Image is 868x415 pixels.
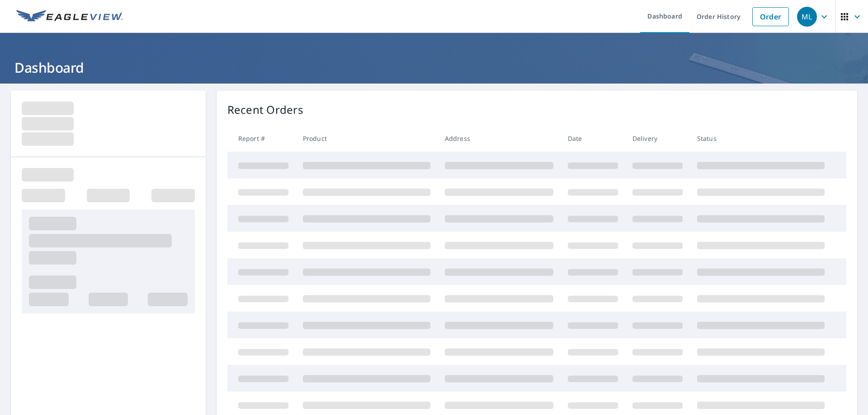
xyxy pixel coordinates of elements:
p: Recent Orders [227,102,303,118]
div: ML [797,7,817,27]
th: Report # [227,125,296,152]
th: Date [561,125,625,152]
th: Status [690,125,832,152]
a: Order [752,7,789,26]
th: Product [296,125,438,152]
th: Address [438,125,561,152]
img: EV Logo [16,10,123,23]
th: Delivery [625,125,690,152]
h1: Dashboard [11,58,857,77]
